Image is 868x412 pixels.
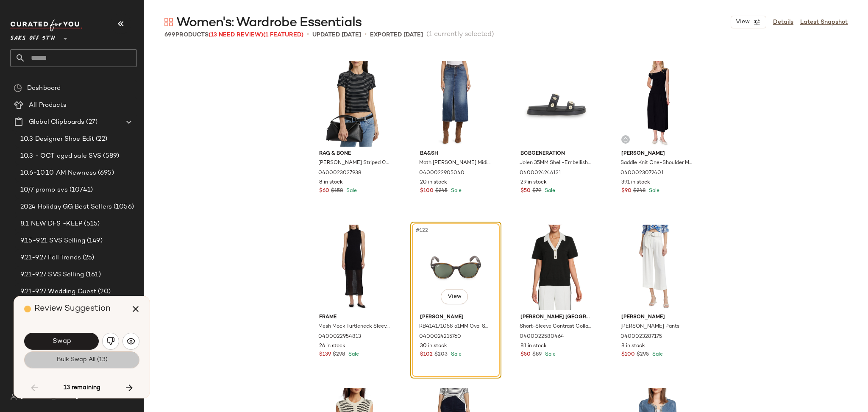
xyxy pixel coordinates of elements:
[319,179,343,187] span: 8 in stock
[435,187,448,195] span: $245
[10,393,17,400] img: svg%3e
[800,18,848,27] a: Latest Snapshot
[735,19,750,25] span: View
[426,30,494,40] span: (1 currently selected)
[647,188,659,194] span: Sale
[20,236,85,246] span: 9.15-9.21 SVS Selling
[312,225,398,310] img: 0400022954813_BLACK
[514,225,599,310] img: 0400022580464_BLACKSOFTWHITE
[331,187,343,195] span: $158
[419,170,465,177] span: 0400022905040
[318,159,390,167] span: [PERSON_NAME] Striped Cotton Crop T-Shirt
[81,253,95,263] span: (25)
[520,323,591,331] span: Short-Sleeve Contrast Collar Sweater
[85,236,103,246] span: (149)
[209,32,263,38] span: (13 Need Review)
[24,351,139,368] button: Bulk Swap All (13)
[312,31,361,39] p: updated [DATE]
[20,151,101,161] span: 10.3 - OCT aged sale SVS
[621,351,635,359] span: $100
[620,333,662,341] span: 0400023287175
[319,150,391,158] span: rag & bone
[621,187,632,195] span: $90
[449,188,462,194] span: Sale
[419,323,491,331] span: RB414171058 51MM Oval Sunglasses
[319,342,345,350] span: 26 in stock
[106,337,115,345] img: svg%3e
[447,293,462,300] span: View
[514,61,599,147] img: 0400024246131_BLACK
[94,134,107,144] span: (22)
[319,187,329,195] span: $60
[633,187,645,195] span: $248
[621,179,650,187] span: 391 in stock
[413,61,498,147] img: 0400022905040_BLUEJEANS
[96,168,114,178] span: (695)
[415,226,430,235] span: #122
[532,187,541,195] span: $79
[56,356,107,363] span: Bulk Swap All (13)
[20,287,96,297] span: 9.21-9.27 Wedding Guest
[532,351,542,359] span: $89
[10,19,82,31] img: cfy_white_logo.C9jOOHJF.svg
[312,61,398,147] img: 0400023037938_BLACKMULTI
[364,30,367,40] span: •
[651,352,663,357] span: Sale
[64,384,100,392] span: 13 remaining
[101,151,119,161] span: (589)
[731,16,766,28] button: View
[347,352,359,357] span: Sale
[333,351,345,359] span: $298
[52,337,71,345] span: Swap
[520,333,564,341] span: 0400022580464
[112,202,134,212] span: (1056)
[176,14,362,31] span: Women's: Wardrobe Essentials
[621,342,645,350] span: 8 in stock
[82,219,100,229] span: (515)
[20,185,68,195] span: 10/7 promo svs
[29,100,67,110] span: All Products
[615,61,700,147] img: 0400023072401_BLACK
[14,84,22,92] img: svg%3e
[620,170,664,177] span: 0400023072401
[623,137,628,142] img: svg%3e
[20,270,84,280] span: 9.21-9.27 SVS Selling
[621,314,693,321] span: [PERSON_NAME]
[319,351,331,359] span: $139
[520,187,531,195] span: $50
[419,159,491,167] span: Math [PERSON_NAME] Midi-Skirt
[413,225,498,310] img: 0400024215760_LIGHTHAVANA
[27,84,61,93] span: Dashboard
[420,150,492,158] span: ba&sh
[620,159,692,167] span: Saddle Knit One-Shoulder Midi-Dress
[164,31,303,39] div: Products
[127,337,135,345] img: svg%3e
[520,351,531,359] span: $50
[10,29,55,44] span: Saks OFF 5TH
[441,289,468,304] button: View
[637,351,649,359] span: $295
[773,18,793,27] a: Details
[84,117,97,127] span: (27)
[370,31,423,39] p: Exported [DATE]
[345,188,357,194] span: Sale
[96,287,111,297] span: (20)
[164,32,175,38] span: 699
[419,333,461,341] span: 0400024215760
[318,323,390,331] span: Mesh Mock Turtleneck Sleeveless Maxi-Dress
[29,117,84,127] span: Global Clipboards
[24,333,99,350] button: Swap
[543,188,555,194] span: Sale
[520,179,547,187] span: 29 in stock
[420,187,434,195] span: $100
[319,314,391,321] span: Frame
[520,170,561,177] span: 0400024246131
[307,30,309,40] span: •
[20,253,81,263] span: 9.21-9.27 Fall Trends
[263,32,303,38] span: (1 Featured)
[20,134,94,144] span: 10.3 Designer Shoe Edit
[420,179,447,187] span: 20 in stock
[20,168,96,178] span: 10.6-10.10 AM Newness
[520,314,592,321] span: [PERSON_NAME] [GEOGRAPHIC_DATA]
[20,219,82,229] span: 8.1 NEW DFS -KEEP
